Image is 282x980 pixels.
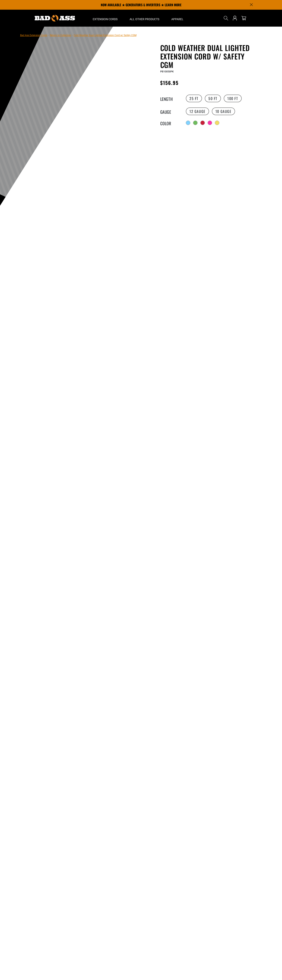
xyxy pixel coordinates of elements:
[160,44,259,69] h1: Cold Weather Dual Lighted Extension Cord w/ Safety CGM
[20,33,136,38] nav: breadcrumbs
[124,10,165,27] summary: All Other Products
[160,96,180,101] legend: Length
[160,120,180,125] legend: Color
[223,15,229,21] summary: Search
[165,10,189,27] summary: Apparel
[171,17,183,21] span: Apparel
[87,10,124,27] summary: Extension Cords
[130,17,159,21] span: All Other Products
[160,109,180,114] legend: Gauge
[20,34,47,37] a: Bad Ass Extension Cords
[186,107,209,115] label: 12 Gauge
[212,107,235,115] label: 10 Gauge
[224,95,242,102] label: 100 FT
[93,17,118,21] span: Extension Cords
[48,34,49,37] span: ›
[186,95,202,102] label: 25 FT
[50,34,71,37] a: Return to Collection
[72,34,73,37] span: ›
[205,95,221,102] label: 50 FT
[74,34,136,37] span: Cold Weather Dual Lighted Extension Cord w/ Safety CGM
[160,79,179,86] span: $156.95
[160,70,174,73] span: PB10050PK
[35,15,75,22] img: Bad Ass Extension Cords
